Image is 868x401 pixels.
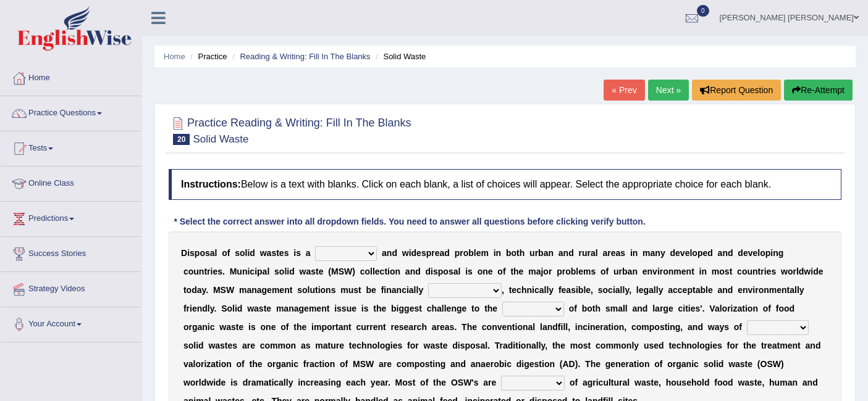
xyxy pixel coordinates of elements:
[761,267,764,276] b: r
[526,285,532,295] b: n
[204,267,207,276] b: t
[758,267,761,276] b: t
[571,285,576,295] b: s
[748,248,753,258] b: v
[685,248,690,258] b: e
[263,267,268,276] b: a
[272,285,279,295] b: m
[328,267,331,276] b: (
[543,267,549,276] b: o
[215,248,217,258] b: l
[242,267,248,276] b: n
[384,267,387,276] b: t
[426,267,431,276] b: d
[402,285,407,295] b: c
[568,248,574,258] b: d
[200,248,205,258] b: o
[534,285,539,295] b: c
[381,285,384,295] b: f
[274,267,279,276] b: s
[657,267,660,276] b: i
[643,267,647,276] b: e
[227,248,230,258] b: f
[257,267,263,276] b: p
[207,267,210,276] b: r
[310,285,315,295] b: u
[562,285,567,295] b: e
[279,248,284,258] b: e
[784,80,853,101] button: Re-Attempt
[300,267,306,276] b: w
[770,248,773,258] b: i
[431,248,434,258] b: r
[566,285,571,295] b: a
[488,267,493,276] b: e
[563,248,569,258] b: n
[793,267,796,276] b: r
[725,267,730,276] b: s
[344,267,352,276] b: W
[583,267,591,276] b: m
[267,248,272,258] b: a
[183,285,187,295] b: t
[360,267,365,276] b: c
[730,267,733,276] b: t
[443,267,449,276] b: o
[604,80,644,101] a: « Prev
[409,285,414,295] b: a
[260,248,267,258] b: w
[788,267,793,276] b: o
[1,272,141,303] a: Strategy Videos
[187,285,192,295] b: o
[405,267,410,276] b: a
[578,267,583,276] b: e
[213,285,221,295] b: M
[181,179,241,189] b: Instructions:
[431,267,433,276] b: i
[1,307,141,338] a: Your Account
[478,267,483,276] b: o
[622,267,628,276] b: b
[532,285,534,295] b: i
[549,285,554,295] b: y
[509,285,512,295] b: t
[697,248,703,258] b: p
[250,248,255,258] b: d
[315,285,318,295] b: t
[630,248,633,258] b: i
[600,267,606,276] b: o
[565,267,571,276] b: o
[222,248,227,258] b: o
[197,285,202,295] b: a
[246,285,251,295] b: a
[558,285,562,295] b: f
[557,267,562,276] b: p
[453,267,458,276] b: a
[535,248,538,258] b: r
[576,267,578,276] b: l
[719,267,725,276] b: o
[331,267,339,276] b: M
[230,267,237,276] b: M
[395,267,401,276] b: n
[187,248,190,258] b: i
[548,248,554,258] b: n
[521,285,527,295] b: h
[353,285,358,295] b: s
[193,267,199,276] b: u
[251,285,257,295] b: n
[529,248,535,258] b: u
[319,267,324,276] b: e
[358,285,361,295] b: t
[660,248,665,258] b: y
[318,285,321,295] b: i
[416,285,419,295] b: l
[187,51,227,62] li: Practice
[247,248,250,258] b: i
[702,267,707,276] b: n
[588,248,591,258] b: r
[728,248,733,258] b: d
[632,267,638,276] b: n
[1,96,141,127] a: Practice Questions
[284,285,290,295] b: n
